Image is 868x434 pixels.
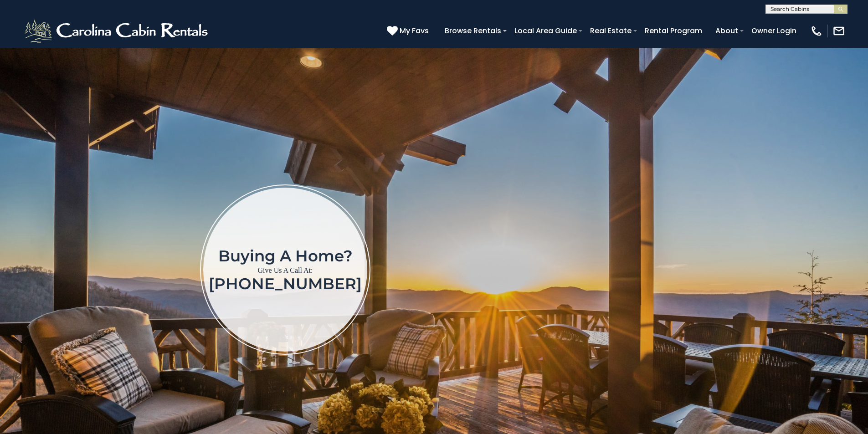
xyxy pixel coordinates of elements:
a: Rental Program [640,23,707,39]
a: [PHONE_NUMBER] [209,274,362,293]
a: My Favs [387,25,431,37]
a: Real Estate [586,23,636,39]
a: Owner Login [747,23,801,39]
p: Give Us A Call At: [209,264,362,277]
img: mail-regular-white.png [832,25,845,37]
a: Browse Rentals [440,23,506,39]
img: phone-regular-white.png [810,25,823,37]
a: Local Area Guide [510,23,581,39]
a: About [711,23,743,39]
span: My Favs [400,25,429,36]
h1: Buying a home? [209,248,362,264]
img: White-1-2.png [23,17,212,45]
